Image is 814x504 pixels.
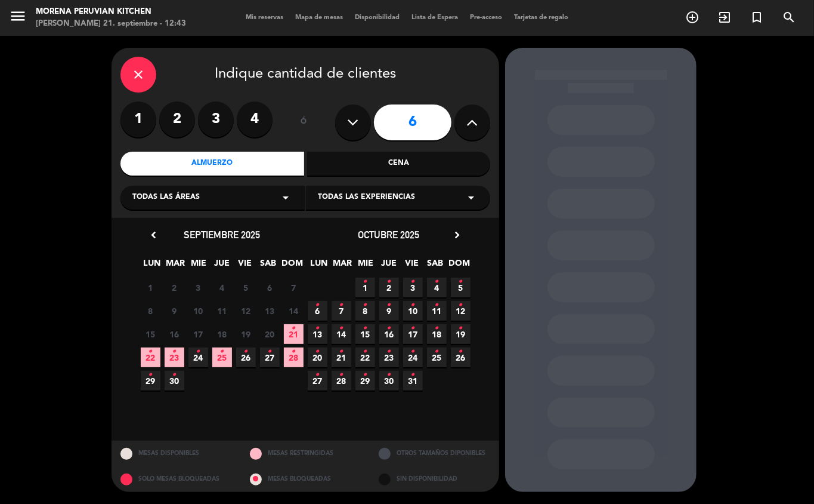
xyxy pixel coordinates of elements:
[379,348,399,367] span: 23
[147,229,160,241] i: chevron_left
[403,348,423,367] span: 24
[189,256,209,276] span: MIE
[188,278,208,297] span: 3
[141,278,160,297] span: 1
[782,10,796,24] i: search
[363,365,367,385] i: •
[284,278,304,297] span: 7
[308,348,327,367] span: 20
[355,301,375,321] span: 8
[332,348,351,367] span: 21
[403,256,422,276] span: VIE
[379,324,399,344] span: 16
[387,342,391,361] i: •
[188,348,208,367] span: 24
[358,229,420,241] span: octubre 2025
[166,256,185,276] span: MAR
[212,324,232,344] span: 18
[363,296,367,315] i: •
[309,256,329,276] span: LUN
[356,256,376,276] span: MIE
[165,348,184,367] span: 23
[236,348,256,367] span: 26
[148,342,153,361] i: •
[459,272,463,291] i: •
[212,301,232,321] span: 11
[427,278,447,297] span: 4
[241,441,370,466] div: MESAS RESTRINGIDAS
[379,371,399,391] span: 30
[241,466,370,492] div: MESAS BLOQUEADAS
[9,7,27,25] i: menu
[332,371,351,391] span: 28
[427,324,447,344] span: 18
[332,301,351,321] span: 7
[120,152,304,176] div: Almuerzo
[411,342,415,361] i: •
[184,229,260,241] span: septiembre 2025
[141,301,160,321] span: 8
[315,342,320,361] i: •
[284,102,323,143] div: ó
[459,296,463,315] i: •
[236,324,256,344] span: 19
[165,301,184,321] span: 9
[141,371,160,391] span: 29
[268,342,272,361] i: •
[236,256,255,276] span: VIE
[379,301,399,321] span: 9
[282,256,302,276] span: DOM
[426,256,445,276] span: SAB
[403,301,423,321] span: 10
[236,278,256,297] span: 5
[451,229,463,241] i: chevron_right
[112,466,241,492] div: SOLO MESAS BLOQUEADAS
[165,278,184,297] span: 2
[260,348,280,367] span: 27
[284,301,304,321] span: 14
[459,319,463,338] i: •
[403,324,423,344] span: 17
[387,272,391,291] i: •
[435,272,439,291] i: •
[363,342,367,361] i: •
[464,190,478,205] i: arrow_drop_down
[165,324,184,344] span: 16
[318,192,415,204] span: Todas las experiencias
[112,441,241,466] div: MESAS DISPONIBLES
[451,324,471,344] span: 19
[411,319,415,338] i: •
[339,365,343,385] i: •
[459,342,463,361] i: •
[308,371,327,391] span: 27
[435,296,439,315] i: •
[451,278,471,297] span: 5
[355,371,375,391] span: 29
[349,14,406,21] span: Disponibilidad
[332,324,351,344] span: 14
[315,319,320,338] i: •
[36,18,186,30] div: [PERSON_NAME] 21. septiembre - 12:43
[387,296,391,315] i: •
[387,319,391,338] i: •
[379,256,399,276] span: JUE
[451,348,471,367] span: 26
[427,348,447,367] span: 25
[292,319,296,338] i: •
[289,14,349,21] span: Mapa de mesas
[315,365,320,385] i: •
[36,6,186,18] div: Morena Peruvian Kitchen
[141,348,160,367] span: 22
[172,365,177,385] i: •
[220,342,224,361] i: •
[435,342,439,361] i: •
[685,10,700,24] i: add_circle_outline
[120,102,156,137] label: 1
[172,342,177,361] i: •
[339,342,343,361] i: •
[143,256,162,276] span: LUN
[307,152,491,176] div: Cena
[244,342,248,361] i: •
[355,324,375,344] span: 15
[451,301,471,321] span: 12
